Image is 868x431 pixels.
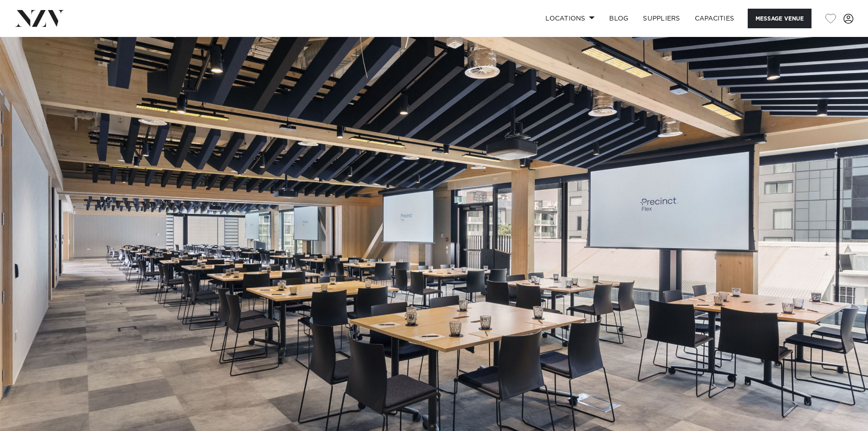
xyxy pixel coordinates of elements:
[602,9,636,28] a: BLOG
[636,9,687,28] a: SUPPLIERS
[688,9,742,28] a: Capacities
[15,10,64,26] img: nzv-logo.png
[538,9,602,28] a: Locations
[748,9,812,28] button: Message Venue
